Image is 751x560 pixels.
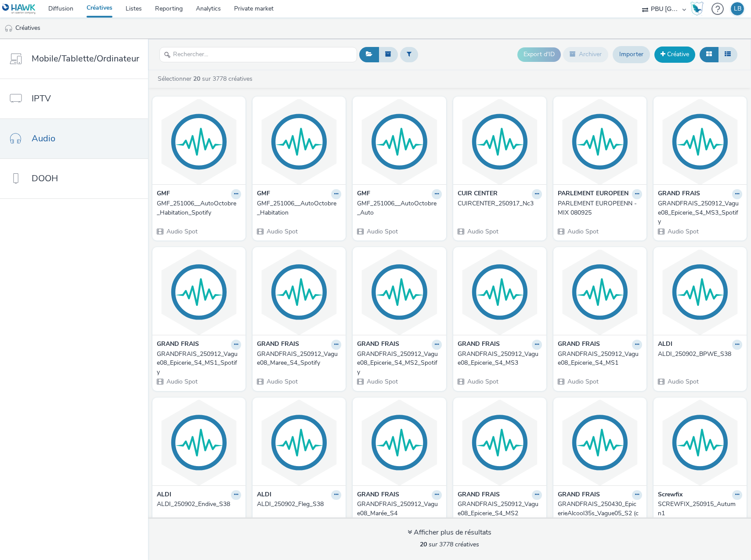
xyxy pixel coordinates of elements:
[558,199,639,217] div: PARLEMENT EUROPEENN - MIX 080925
[558,350,642,368] a: GRANDFRAIS_250912_Vague08_Epicerie_S4_MS1
[157,75,256,83] a: Sélectionner sur 3778 créatives
[255,400,343,485] img: ALDI_250902_Fleg_S38 visual
[157,500,241,509] a: ALDI_250902_Endive_S38
[155,249,243,335] img: GRANDFRAIS_250912_Vague08_Epicerie_S4_MS1_Spotify visual
[157,340,199,350] strong: GRAND FRAIS
[658,189,700,199] strong: GRAND FRAIS
[658,500,739,518] div: SCREWFIX_250915_Autumn1
[357,500,438,518] div: GRANDFRAIS_250912_Vague08_Marée_S4
[257,199,341,217] a: GMF_251006__AutoOctobre_Habitation
[257,189,270,199] strong: GMF
[567,227,599,236] span: Audio Spot
[734,2,741,15] div: LB
[357,189,370,199] strong: GMF
[157,500,238,509] div: ALDI_250902_Endive_S38
[32,52,139,65] span: Mobile/Tablette/Ordinateur
[155,400,243,485] img: ALDI_250902_Endive_S38 visual
[420,540,427,549] strong: 20
[2,4,36,14] img: undefined Logo
[458,199,538,208] div: CUIRCENTER_250917_Nc3
[257,350,341,368] a: GRANDFRAIS_250912_Vague08_Maree_S4_Spotify
[166,377,198,386] span: Audio Spot
[355,99,444,184] img: GMF_251006__AutoOctobre_Auto visual
[257,500,341,509] a: ALDI_250902_Fleg_S38
[558,199,642,217] a: PARLEMENT EUROPEENN - MIX 080925
[656,99,744,184] img: GRANDFRAIS_250912_Vague08_Epicerie_S4_MS3_Spotify visual
[366,227,398,236] span: Audio Spot
[357,350,441,377] a: GRANDFRAIS_250912_Vague08_Epicerie_S4_MS2_Spotify
[690,2,707,16] a: Hawk Academy
[357,490,399,500] strong: GRAND FRAIS
[357,199,441,217] a: GMF_251006__AutoOctobre_Auto
[458,350,542,368] a: GRANDFRAIS_250912_Vague08_Epicerie_S4_MS3
[658,199,739,226] div: GRANDFRAIS_250912_Vague08_Epicerie_S4_MS3_Spotify
[466,227,498,236] span: Audio Spot
[658,350,739,359] div: ALDI_250902_BPWE_S38
[257,490,271,500] strong: ALDI
[159,47,357,62] input: Rechercher...
[690,2,704,16] img: Hawk Academy
[155,99,243,184] img: GMF_251006__AutoOctobre_Habitation_Spotify visual
[458,199,542,208] a: CUIRCENTER_250917_Nc3
[157,189,170,199] strong: GMF
[656,400,744,485] img: SCREWFIX_250915_Autumn1 visual
[420,540,479,549] span: sur 3778 créatives
[355,400,444,485] img: GRANDFRAIS_250912_Vague08_Marée_S4 visual
[157,350,241,377] a: GRANDFRAIS_250912_Vague08_Epicerie_S4_MS1_Spotify
[558,500,639,527] div: GRANDFRAIS_250430_EpicerieAlcool35s_Vague05_S2 (copy)
[166,227,198,236] span: Audio Spot
[255,249,343,335] img: GRANDFRAIS_250912_Vague08_Maree_S4_Spotify visual
[266,377,298,386] span: Audio Spot
[658,490,682,500] strong: Screwfix
[32,92,51,105] span: IPTV
[667,377,699,386] span: Audio Spot
[357,350,438,377] div: GRANDFRAIS_250912_Vague08_Epicerie_S4_MS2_Spotify
[613,46,650,63] a: Importer
[455,99,544,184] img: CUIRCENTER_250917_Nc3 visual
[556,249,644,335] img: GRANDFRAIS_250912_Vague08_Epicerie_S4_MS1 visual
[558,490,600,500] strong: GRAND FRAIS
[193,75,200,83] strong: 20
[366,377,398,386] span: Audio Spot
[667,227,699,236] span: Audio Spot
[556,99,644,184] img: PARLEMENT EUROPEENN - MIX 080925 visual
[558,340,600,350] strong: GRAND FRAIS
[458,500,538,518] div: GRANDFRAIS_250912_Vague08_Epicerie_S4_MS2
[658,199,742,226] a: GRANDFRAIS_250912_Vague08_Epicerie_S4_MS3_Spotify
[455,249,544,335] img: GRANDFRAIS_250912_Vague08_Epicerie_S4_MS3 visual
[563,47,608,62] button: Archiver
[466,377,498,386] span: Audio Spot
[567,377,599,386] span: Audio Spot
[257,500,338,509] div: ALDI_250902_Fleg_S38
[517,47,561,61] button: Export d'ID
[257,350,338,368] div: GRANDFRAIS_250912_Vague08_Maree_S4_Spotify
[157,490,171,500] strong: ALDI
[658,350,742,359] a: ALDI_250902_BPWE_S38
[357,340,399,350] strong: GRAND FRAIS
[656,249,744,335] img: ALDI_250902_BPWE_S38 visual
[4,24,13,33] img: audio
[658,500,742,518] a: SCREWFIX_250915_Autumn1
[458,490,500,500] strong: GRAND FRAIS
[408,528,491,538] div: Afficher plus de résultats
[458,189,498,199] strong: CUIR CENTER
[455,400,544,485] img: GRANDFRAIS_250912_Vague08_Epicerie_S4_MS2 visual
[32,132,55,145] span: Audio
[157,199,241,217] a: GMF_251006__AutoOctobre_Habitation_Spotify
[718,47,737,62] button: Liste
[558,500,642,527] a: GRANDFRAIS_250430_EpicerieAlcool35s_Vague05_S2 (copy)
[355,249,444,335] img: GRANDFRAIS_250912_Vague08_Epicerie_S4_MS2_Spotify visual
[458,500,542,518] a: GRANDFRAIS_250912_Vague08_Epicerie_S4_MS2
[266,227,298,236] span: Audio Spot
[556,400,644,485] img: GRANDFRAIS_250430_EpicerieAlcool35s_Vague05_S2 (copy) visual
[357,199,438,217] div: GMF_251006__AutoOctobre_Auto
[357,500,441,518] a: GRANDFRAIS_250912_Vague08_Marée_S4
[658,340,672,350] strong: ALDI
[558,189,628,199] strong: PARLEMENT EUROPEEN
[700,47,719,62] button: Grille
[654,47,695,62] a: Créative
[157,350,238,377] div: GRANDFRAIS_250912_Vague08_Epicerie_S4_MS1_Spotify
[257,199,338,217] div: GMF_251006__AutoOctobre_Habitation
[558,350,639,368] div: GRANDFRAIS_250912_Vague08_Epicerie_S4_MS1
